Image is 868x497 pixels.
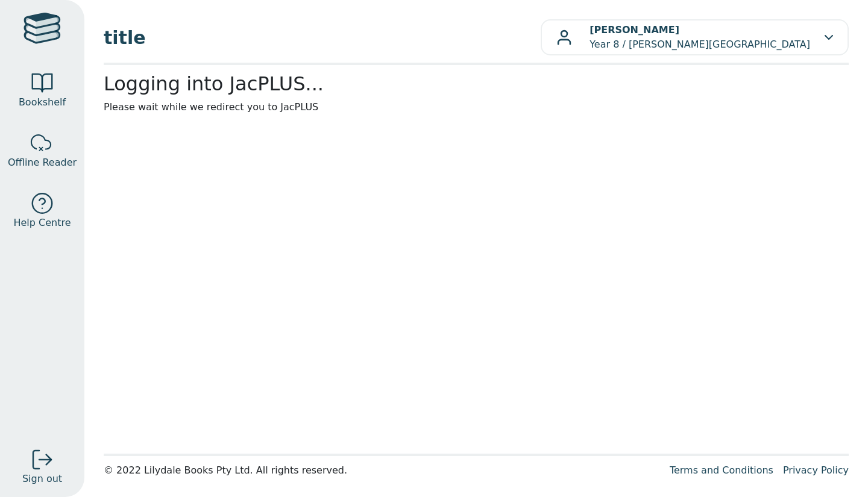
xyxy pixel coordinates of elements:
a: Terms and Conditions [670,464,773,476]
b: [PERSON_NAME] [590,24,679,36]
span: Offline Reader [8,155,77,170]
span: Bookshelf [19,95,66,110]
span: title [104,24,541,51]
button: [PERSON_NAME]Year 8 / [PERSON_NAME][GEOGRAPHIC_DATA] [541,19,849,55]
span: Help Centre [13,216,71,230]
h2: Logging into JacPLUS... [104,72,849,95]
div: © 2022 Lilydale Books Pty Ltd. All rights reserved. [104,463,660,478]
p: Year 8 / [PERSON_NAME][GEOGRAPHIC_DATA] [590,23,810,52]
span: Sign out [22,472,62,486]
a: Privacy Policy [783,464,849,476]
p: Please wait while we redirect you to JacPLUS [104,100,849,114]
